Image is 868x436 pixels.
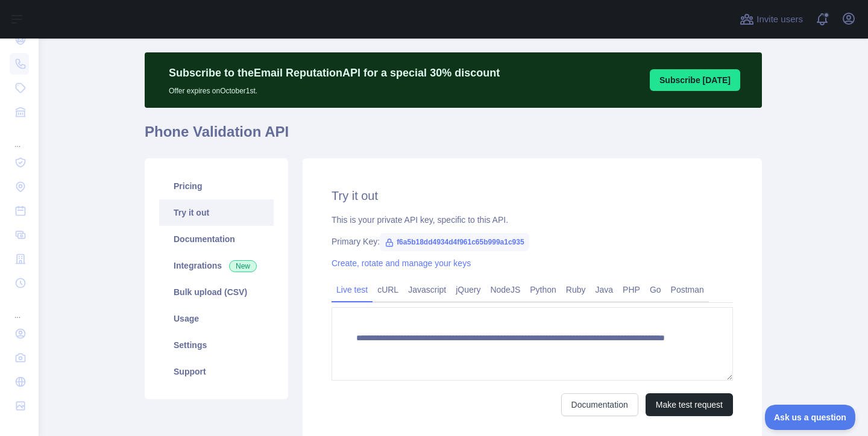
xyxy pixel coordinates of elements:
button: Subscribe [DATE] [650,69,740,91]
span: New [229,260,257,272]
p: Subscribe to the Email Reputation API for a special 30 % discount [169,64,500,81]
div: ... [10,296,29,320]
div: Primary Key: [332,235,733,248]
p: Offer expires on October 1st. [169,81,500,96]
a: Usage [159,305,274,332]
a: Java [591,280,618,299]
a: Support [159,358,274,385]
a: Integrations New [159,252,274,279]
a: Live test [332,280,373,299]
a: PHP [618,280,645,299]
h2: Try it out [332,187,733,204]
h1: Phone Validation API [145,122,762,151]
a: jQuery [451,280,485,299]
a: cURL [373,280,403,299]
span: f6a5b18dd4934d4f961c65b999a1c935 [380,233,529,251]
a: Python [525,280,561,299]
button: Invite users [737,10,805,29]
a: Try it out [159,199,274,226]
span: Invite users [756,13,803,26]
button: Make test request [646,393,733,416]
a: Documentation [561,393,638,416]
div: ... [10,125,29,149]
a: Create, rotate and manage your keys [332,258,471,268]
a: Postman [666,280,709,299]
a: Ruby [561,280,591,299]
a: NodeJS [485,280,525,299]
iframe: Toggle Customer Support [765,405,856,430]
a: Documentation [159,226,274,252]
a: Settings [159,332,274,358]
a: Go [645,280,666,299]
a: Javascript [403,280,451,299]
div: This is your private API key, specific to this API. [332,214,733,226]
a: Pricing [159,173,274,199]
a: Bulk upload (CSV) [159,279,274,305]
